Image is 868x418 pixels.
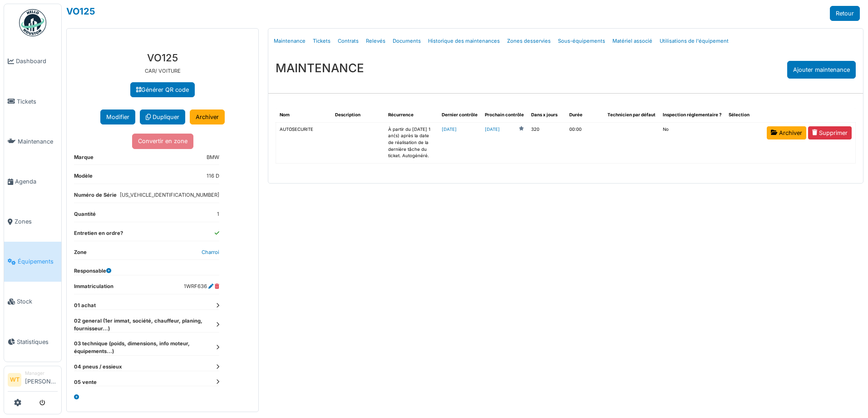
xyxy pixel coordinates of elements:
[276,61,364,75] h3: MAINTENANCE
[25,370,58,389] li: [PERSON_NAME]
[140,109,185,124] a: Dupliquer
[270,30,309,52] a: Maintenance
[659,108,725,122] th: Inspection réglementaire ?
[74,154,94,165] dt: Marque
[767,126,806,139] a: Archiver
[442,127,457,132] a: [DATE]
[4,242,61,282] a: Équipements
[17,297,58,306] span: Stock
[528,122,566,163] td: 320
[389,30,424,52] a: Documents
[528,108,566,122] th: Dans x jours
[207,172,219,180] dd: 116 D
[663,127,669,132] span: translation missing: fr.shared.no
[385,122,438,163] td: À partir du [DATE] 1 an(s) après la date de réalisation de la dernière tâche du ticket. Autogénéré.
[362,30,389,52] a: Relevés
[485,126,500,133] a: [DATE]
[4,282,61,322] a: Stock
[74,267,111,275] dt: Responsable
[190,109,225,124] a: Archiver
[8,370,58,392] a: WT Manager[PERSON_NAME]
[74,302,219,309] dt: 01 achat
[217,210,219,218] dd: 1
[17,338,58,346] span: Statistiques
[8,373,21,387] li: WT
[4,161,61,201] a: Agenda
[74,378,219,386] dt: 05 vente
[4,41,61,81] a: Dashboard
[74,363,219,371] dt: 04 pneus / essieux
[74,210,96,222] dt: Quantité
[100,109,135,124] button: Modifier
[808,126,852,139] a: Supprimer
[66,6,95,17] a: VO125
[202,249,219,255] a: Charroi
[331,108,385,122] th: Description
[74,191,117,203] dt: Numéro de Série
[656,30,732,52] a: Utilisations de l'équipement
[120,191,219,199] dd: [US_VEHICLE_IDENTIFICATION_NUMBER]
[276,108,331,122] th: Nom
[74,317,219,333] dt: 02 general (1er immat, société, chauffeur, planing, fournisseur...)
[16,57,58,65] span: Dashboard
[385,108,438,122] th: Récurrence
[15,177,58,186] span: Agenda
[725,108,763,122] th: Sélection
[184,283,219,290] dd: 1WRF636
[309,30,334,52] a: Tickets
[438,108,481,122] th: Dernier contrôle
[4,81,61,121] a: Tickets
[130,82,195,97] a: Générer QR code
[18,257,58,266] span: Équipements
[4,322,61,362] a: Statistiques
[503,30,554,52] a: Zones desservies
[554,30,609,52] a: Sous-équipements
[604,108,659,122] th: Technicien par défaut
[74,283,113,294] dt: Immatriculation
[74,340,219,355] dt: 03 technique (poids, dimensions, info moteur, équipements...)
[566,108,604,122] th: Durée
[15,217,58,226] span: Zones
[481,108,528,122] th: Prochain contrôle
[787,61,856,79] div: Ajouter maintenance
[4,121,61,161] a: Maintenance
[609,30,656,52] a: Matériel associé
[207,154,219,161] dd: BMW
[19,9,46,36] img: Badge_color-CXgf-gQk.svg
[276,122,331,163] td: AUTOSECURITE
[74,67,251,75] p: CAR/ VOITURE
[566,122,604,163] td: 00:00
[4,202,61,242] a: Zones
[74,229,123,241] dt: Entretien en ordre?
[25,370,58,377] div: Manager
[17,97,58,106] span: Tickets
[74,172,93,184] dt: Modèle
[830,6,860,21] a: Retour
[74,249,87,260] dt: Zone
[424,30,503,52] a: Historique des maintenances
[334,30,362,52] a: Contrats
[74,52,251,64] h3: VO125
[18,137,58,146] span: Maintenance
